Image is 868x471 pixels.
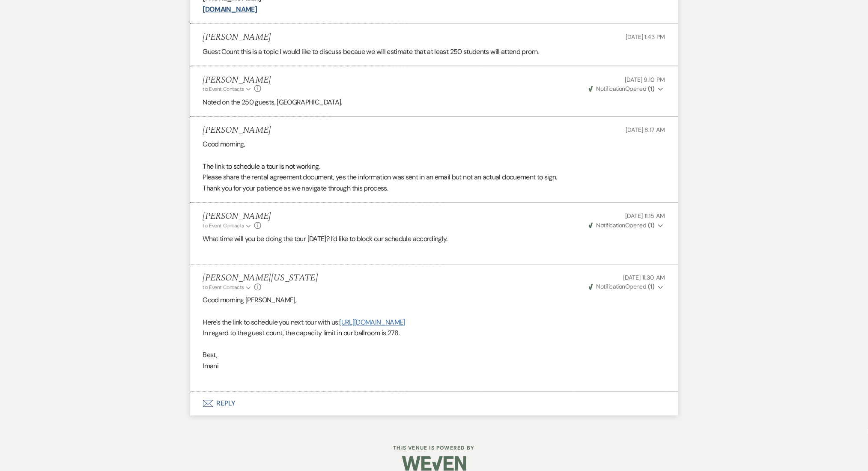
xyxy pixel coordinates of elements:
p: Here's the link to schedule you next tour with us: [203,317,665,328]
p: In regard to the guest count, the capacity limit in our ballroom is 278. [203,328,665,339]
p: Guest Count this is a topic I would like to discuss becaue we will estimate that at least 250 stu... [203,46,665,57]
span: to: Event Contacts [203,86,244,92]
p: Best, [203,350,665,361]
span: to: Event Contacts [203,223,244,230]
button: to: Event Contacts [203,284,252,292]
button: to: Event Contacts [203,85,252,93]
span: Opened [589,222,655,230]
button: to: Event Contacts [203,222,252,230]
p: Thank you for your patience as we navigate through this process. [203,183,665,194]
h5: [PERSON_NAME] [203,125,271,136]
span: Opened [589,85,655,92]
p: Imani [203,361,665,372]
strong: ( 1 ) [648,283,654,291]
p: Good morning, [203,139,665,150]
strong: ( 1 ) [648,85,654,92]
span: [DATE] 11:15 AM [626,212,665,220]
h5: [PERSON_NAME] [203,212,271,222]
p: The link to schedule a tour is not working. [203,161,665,173]
span: [DATE] 8:17 AM [626,126,665,134]
button: NotificationOpened (1) [588,283,665,292]
button: NotificationOpened (1) [588,84,665,93]
h5: [PERSON_NAME] [203,32,271,43]
p: Good morning [PERSON_NAME], [203,295,665,306]
span: Notification [597,222,625,230]
p: What time will you be doing the tour [DATE]? I’d like to block our schedule accordingly. [203,234,665,245]
button: Reply [190,392,678,416]
h5: [PERSON_NAME] [203,75,271,86]
span: Notification [597,283,625,291]
span: Notification [597,85,625,92]
p: Noted on the 250 guests, [GEOGRAPHIC_DATA]. [203,97,665,108]
span: [DATE] 9:10 PM [625,76,665,83]
button: NotificationOpened (1) [588,221,665,230]
h5: [PERSON_NAME][US_STATE] [203,273,318,284]
a: [URL][DOMAIN_NAME] [340,318,405,327]
span: [DATE] 1:43 PM [626,33,665,41]
span: [DATE] 11:30 AM [623,274,665,282]
span: to: Event Contacts [203,284,244,291]
span: Opened [589,283,655,291]
a: [DOMAIN_NAME] [203,5,257,14]
strong: ( 1 ) [648,222,654,230]
p: Please share the rental agreement document, yes the information was sent in an email but not an a... [203,172,665,183]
